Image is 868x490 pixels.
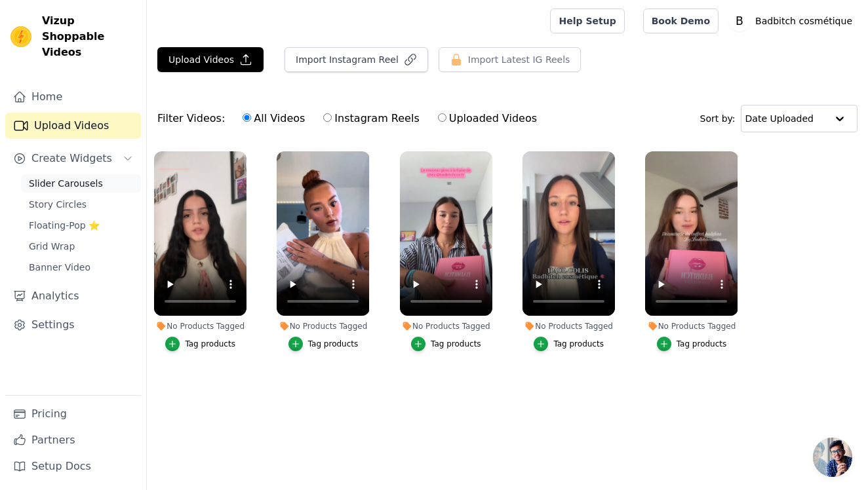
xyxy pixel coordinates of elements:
a: Help Setup [550,9,624,33]
div: Tag products [185,339,235,349]
div: Sort by: [700,105,858,132]
span: Grid Wrap [29,240,75,253]
a: Pricing [5,401,141,427]
div: No Products Tagged [154,321,247,331]
span: Banner Video [29,261,90,274]
div: Tag products [308,339,359,349]
span: Floating-Pop ⭐ [29,219,100,232]
div: Filter Videos: [157,104,544,134]
span: Story Circles [29,198,87,211]
label: All Videos [242,110,306,127]
span: Create Widgets [31,151,112,166]
a: Book Demo [643,9,719,33]
input: Uploaded Videos [438,113,446,122]
button: Tag products [657,337,727,351]
button: Create Widgets [5,145,141,172]
span: Import Latest IG Reels [468,53,570,66]
img: Vizup [10,26,31,47]
div: Tag products [677,339,727,349]
a: Setup Docs [5,453,141,480]
div: No Products Tagged [277,321,369,331]
button: Tag products [411,337,481,351]
button: Import Latest IG Reels [439,47,582,72]
button: Tag products [534,337,604,351]
a: Home [5,84,141,110]
div: No Products Tagged [645,321,738,331]
label: Uploaded Videos [437,110,538,127]
div: No Products Tagged [523,321,615,331]
span: Vizup Shoppable Videos [42,13,136,60]
label: Instagram Reels [323,110,420,127]
div: Tag products [553,339,604,349]
a: Grid Wrap [21,237,141,255]
button: Tag products [165,337,235,351]
button: B Badbitch cosmétique [729,9,858,33]
div: Tag products [431,339,481,349]
a: Partners [5,427,141,453]
div: Ouvrir le chat [813,438,852,477]
input: All Videos [243,113,251,122]
div: No Products Tagged [400,321,492,331]
button: Upload Videos [157,47,264,72]
a: Story Circles [21,195,141,214]
button: Tag products [288,337,359,351]
a: Slider Carousels [21,174,141,193]
a: Banner Video [21,258,141,276]
span: Slider Carousels [29,177,103,190]
p: Badbitch cosmétique [750,9,858,33]
button: Import Instagram Reel [285,47,428,72]
a: Floating-Pop ⭐ [21,216,141,235]
input: Instagram Reels [323,113,332,122]
text: B [736,14,743,28]
a: Analytics [5,283,141,309]
a: Settings [5,312,141,338]
a: Upload Videos [5,113,141,139]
